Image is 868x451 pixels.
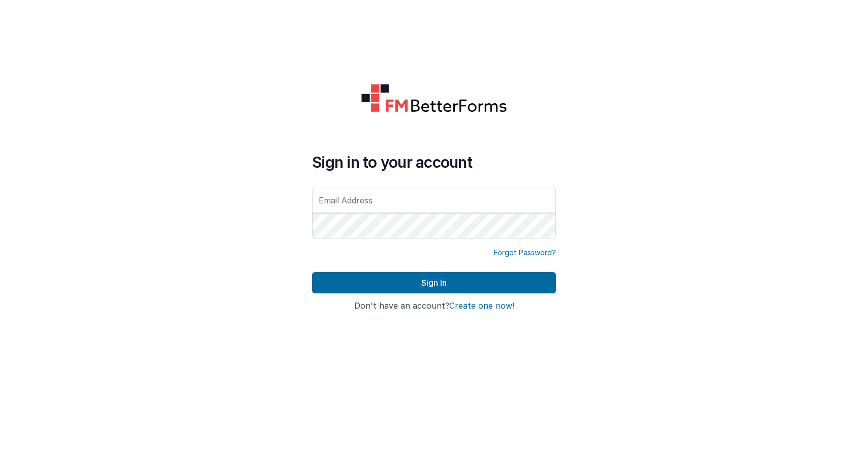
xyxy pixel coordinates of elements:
h4: Sign in to your account [312,153,556,171]
a: Forgot Password? [494,248,556,258]
h4: Don't have an account? [312,302,556,311]
button: Sign In [312,272,556,293]
button: Create one now! [449,302,514,311]
input: Email Address [312,188,556,213]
